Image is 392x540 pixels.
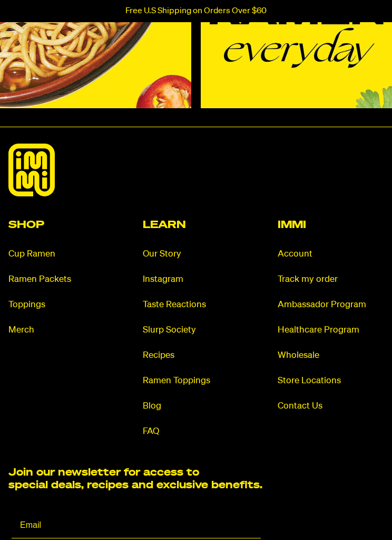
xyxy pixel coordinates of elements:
[143,400,249,412] a: Blog
[278,349,384,362] a: Wholesale
[143,299,249,311] a: Taste Reactions
[278,220,384,230] h2: Immi
[278,299,384,311] a: Ambassador Program
[8,273,114,286] a: Ramen Packets
[278,400,384,412] a: Contact Us
[143,425,249,438] a: FAQ
[143,220,249,230] h2: Learn
[143,375,249,387] a: Ramen Toppings
[143,248,249,260] a: Our Story
[8,466,264,491] h2: Join our newsletter for access to special deals, recipes and exclusive benefits.
[8,299,114,311] a: Toppings
[143,349,249,362] a: Recipes
[143,273,249,286] a: Instagram
[8,144,55,196] img: immieats
[143,324,249,336] a: Slurp Society
[278,248,384,260] a: Account
[8,324,114,336] a: Merch
[125,6,267,16] p: Free U.S Shipping on Orders Over $60
[8,220,114,230] h2: Shop
[8,248,114,260] a: Cup Ramen
[278,273,384,286] a: Track my order
[278,375,384,387] a: Store Locations
[278,324,384,336] a: Healthcare Program
[12,512,261,538] input: Email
